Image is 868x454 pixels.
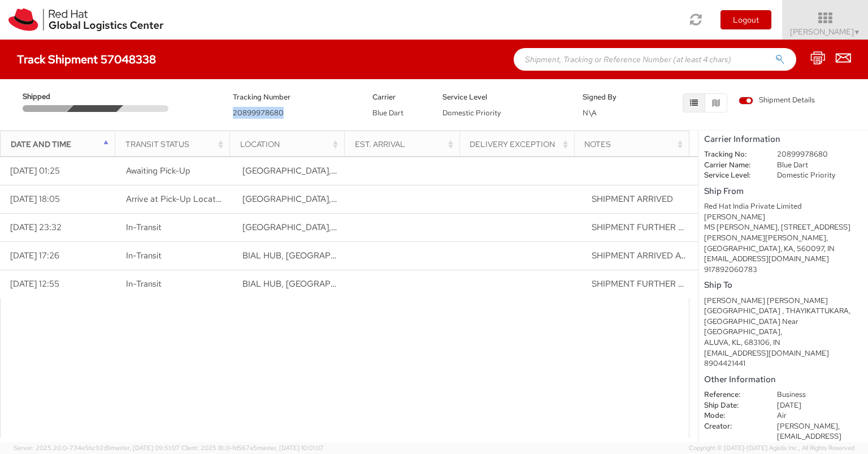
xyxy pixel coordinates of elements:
[704,187,862,196] h5: Ship From
[584,139,685,150] div: Notes
[125,139,227,150] div: Transit Status
[704,296,862,306] div: [PERSON_NAME] [PERSON_NAME]
[242,222,511,233] span: VIDYARANYAPURA, BENGALURU, KARNATAKA
[790,27,861,37] span: [PERSON_NAME]
[514,48,796,71] input: Shipment, Tracking or Reference Number (at least 4 chars)
[233,93,356,101] h5: Tracking Number
[696,410,769,421] dt: Mode:
[372,93,426,101] h5: Carrier
[696,170,769,181] dt: Service Level:
[233,108,284,118] span: 20899978680
[704,306,862,338] div: [GEOGRAPHIC_DATA] , THAYIKATTUKARA, [GEOGRAPHIC_DATA] Near [GEOGRAPHIC_DATA],
[11,139,112,150] div: Date and Time
[242,278,463,289] span: BIAL HUB, BANGALORE, KARNATAKA
[696,421,769,432] dt: Creator:
[704,244,862,254] div: [GEOGRAPHIC_DATA], KA, 560097, IN
[592,278,731,289] span: SHIPMENT FURTHER CONNECTED
[257,444,324,452] span: master, [DATE] 10:01:07
[704,358,862,369] div: 8904421441
[704,338,862,348] div: ALUVA, KL, 683106, IN
[739,95,815,107] label: Shipment Details
[17,53,156,66] h4: Track Shipment 57048338
[592,250,774,261] span: SHIPMENT ARRIVED AT HUB
[704,222,862,243] div: MS [PERSON_NAME], [STREET_ADDRESS][PERSON_NAME][PERSON_NAME],
[442,93,566,101] h5: Service Level
[23,92,71,102] span: Shipped
[689,444,854,453] span: Copyright © [DATE]-[DATE] Agistix Inc., All Rights Reserved
[372,108,403,118] span: Blue Dart
[126,165,190,176] span: Awaiting Pick-Up
[355,139,456,150] div: Est. Arrival
[592,222,731,233] span: SHIPMENT FURTHER CONNECTED
[696,400,769,411] dt: Ship Date:
[126,278,162,289] span: In-Transit
[240,139,341,150] div: Location
[126,250,162,261] span: In-Transit
[242,165,435,176] span: BANGALORE, KA, IN
[721,10,771,29] button: Logout
[242,250,463,261] span: BIAL HUB, BANGALORE, KARNATAKA
[704,375,862,384] h5: Other Information
[442,108,501,118] span: Domestic Priority
[8,8,163,31] img: rh-logistics-00dfa346123c4ec078e1.svg
[696,160,769,171] dt: Carrier Name:
[777,421,840,431] span: [PERSON_NAME],
[704,254,862,265] div: [EMAIL_ADDRESS][DOMAIN_NAME]
[126,222,162,233] span: In-Transit
[111,444,180,452] span: master, [DATE] 09:51:07
[854,28,861,37] span: ▼
[704,135,862,144] h5: Carrier Information
[583,93,636,101] h5: Signed By
[696,390,769,400] dt: Reference:
[470,139,571,150] div: Delivery Exception
[126,193,227,205] span: Arrive at Pick-Up Location
[242,193,435,205] span: BANGALORE, KA, IN
[592,193,673,205] span: SHIPMENT ARRIVED
[583,108,597,118] span: N\A
[14,444,180,452] span: Server: 2025.20.0-734e5bc92d9
[704,201,862,222] div: Red Hat India Private Limited [PERSON_NAME]
[704,348,862,359] div: [EMAIL_ADDRESS][DOMAIN_NAME]
[704,280,862,290] h5: Ship To
[704,265,862,275] div: 917892060783
[739,95,815,106] span: Shipment Details
[696,149,769,160] dt: Tracking No:
[181,444,324,452] span: Client: 2025.18.0-fd567a5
